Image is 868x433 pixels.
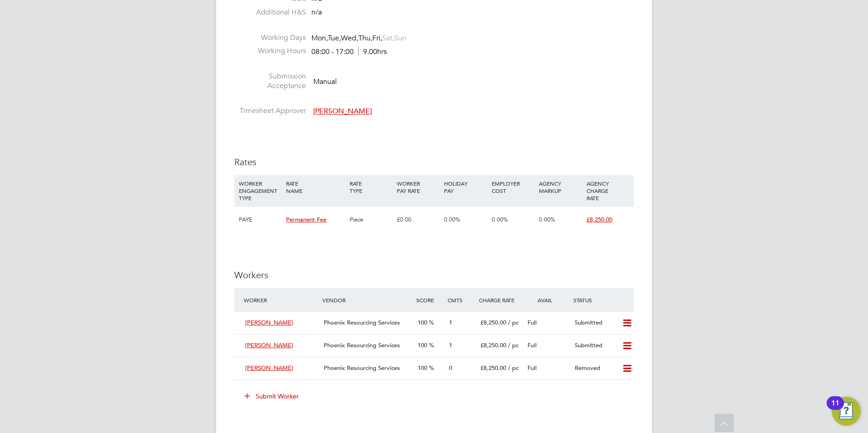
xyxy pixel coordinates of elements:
div: WORKER ENGAGEMENT TYPE [237,175,284,206]
span: Wed, [341,34,358,43]
span: 0.00% [492,216,508,223]
div: RATE TYPE [347,175,395,199]
div: Submitted [571,338,618,353]
span: 100 [418,319,427,326]
span: / pc [508,341,518,349]
span: [PERSON_NAME] [245,341,293,349]
div: AGENCY MARKUP [537,175,584,199]
span: Fri, [372,34,382,43]
div: WORKER PAY RATE [395,175,442,199]
div: Status [571,292,634,308]
span: [PERSON_NAME] [245,319,293,326]
div: Vendor [320,292,414,308]
span: 0 [449,364,452,372]
button: Submit Worker [238,389,306,403]
span: 9.00hrs [358,47,387,56]
span: n/a [311,8,322,17]
span: Manual [313,77,337,86]
label: Working Days [234,33,306,43]
span: / pc [508,319,518,326]
span: 0.00% [539,216,555,223]
label: Timesheet Approver [234,106,306,116]
span: 1 [449,341,452,349]
div: Submitted [571,315,618,330]
div: Cmts [445,292,477,308]
span: [PERSON_NAME] [313,107,372,116]
span: £8,250.00 [480,319,506,326]
span: Sat, [382,34,394,43]
span: Full [528,364,537,372]
span: Thu, [358,34,372,43]
div: HOLIDAY PAY [442,175,489,199]
div: Piece [347,207,395,233]
div: Avail [524,292,571,308]
label: Additional H&S [234,8,306,17]
div: Score [414,292,445,308]
button: Open Resource Center, 11 new notifications [832,397,861,426]
span: 100 [418,364,427,372]
span: Phoenix Resourcing Services [324,319,400,326]
div: 08:00 - 17:00 [311,47,387,57]
div: Worker [242,292,320,308]
h3: Rates [234,156,634,168]
span: 1 [449,319,452,326]
span: Sun [394,34,406,43]
span: 0.00% [444,216,460,223]
span: £8,250.00 [587,216,612,223]
label: Working Hours [234,46,306,56]
div: 11 [831,403,839,415]
span: £8,250.00 [480,364,506,372]
span: / pc [508,364,518,372]
div: Charge Rate [477,292,524,308]
span: Mon, [311,34,328,43]
div: EMPLOYER COST [489,175,537,199]
div: Removed [571,361,618,376]
div: RATE NAME [284,175,347,199]
span: Phoenix Resourcing Services [324,341,400,349]
span: Full [528,341,537,349]
div: PAYE [237,207,284,233]
span: Phoenix Resourcing Services [324,364,400,372]
span: Permanent Fee [286,216,326,223]
span: Tue, [328,34,341,43]
span: Full [528,319,537,326]
span: [PERSON_NAME] [245,364,293,372]
label: Submission Acceptance [234,72,306,91]
span: £8,250.00 [480,341,506,349]
div: £0.00 [395,207,442,233]
span: 100 [418,341,427,349]
div: AGENCY CHARGE RATE [584,175,631,206]
h3: Workers [234,269,634,281]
